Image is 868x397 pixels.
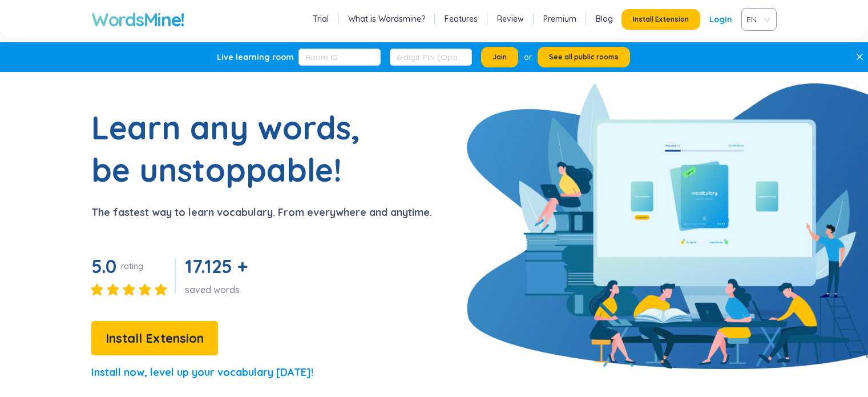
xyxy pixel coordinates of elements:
[445,13,478,25] a: Features
[538,47,630,67] button: See all public rooms
[91,106,377,191] h1: Learn any words, be unstoppable!
[91,364,313,380] p: Install now, level up your vocabulary [DATE]!
[390,49,472,66] input: 6-digit PIN (Optional)
[709,9,732,30] a: Login
[91,8,184,31] a: WordsMine!
[217,51,294,63] div: Live learning room
[185,255,247,278] span: 17.125 +
[481,47,518,67] button: Join
[91,334,218,345] a: Install Extension
[185,283,252,296] div: saved words
[106,328,204,348] span: Install Extension
[549,53,619,62] span: See all public rooms
[524,51,532,63] div: or
[621,9,700,30] button: Install Extension
[596,13,613,25] a: Blog
[91,321,218,355] button: Install Extension
[348,13,425,25] a: What is Wordsmine?
[313,13,329,25] a: Trial
[121,260,143,272] div: rating
[633,15,689,24] span: Install Extension
[543,13,576,25] a: Premium
[492,53,507,62] span: Join
[746,11,767,28] span: VIE
[91,255,116,278] span: 5.0
[298,49,381,66] input: Room ID
[497,13,524,25] a: Review
[91,204,432,220] p: The fastest way to learn vocabulary. From everywhere and anytime.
